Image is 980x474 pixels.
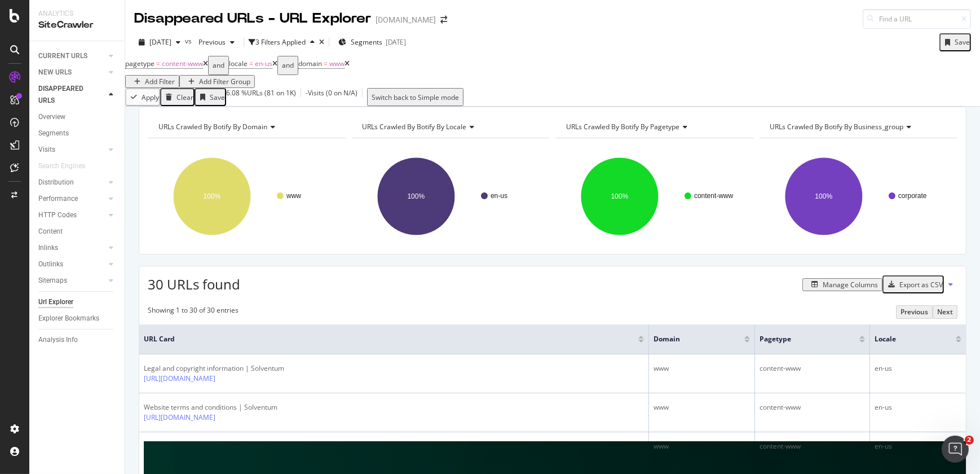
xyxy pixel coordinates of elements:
[38,296,117,308] a: Url Explorer
[38,226,117,238] a: Content
[38,144,105,156] a: Visits
[38,128,117,139] a: Segments
[38,226,63,238] div: Content
[149,37,171,47] span: 2025 Sep. 29th
[38,67,105,78] a: NEW URLS
[229,59,248,68] span: locale
[38,313,99,324] div: Explorer Bookmarks
[134,9,371,28] div: Disappeared URLs - URL Explorer
[363,122,467,131] span: URLs Crawled By Botify By locale
[376,14,436,25] div: [DOMAIN_NAME]
[38,19,116,32] div: SiteCrawler
[210,93,225,102] div: Save
[286,192,301,200] text: www
[148,275,240,293] span: 30 URLs found
[125,75,179,88] button: Add Filter
[38,275,105,287] a: Sitemaps
[162,59,203,68] span: content-www
[148,147,344,245] svg: A chart.
[875,441,961,451] div: en-us
[760,334,842,344] span: pagetype
[38,275,67,287] div: Sitemaps
[208,56,229,75] button: and
[965,436,974,445] span: 2
[38,209,77,221] div: HTTP Codes
[38,334,78,346] div: Analysis Info
[863,9,971,29] input: Find a URL
[38,83,95,107] div: DISAPPEARED URLS
[899,280,943,289] div: Export as CSV
[38,242,105,254] a: Inlinks
[367,88,463,106] button: Switch back to Simple mode
[38,128,69,139] div: Segments
[144,363,284,374] div: Legal and copyright information | Solventum
[324,59,328,68] span: =
[611,192,629,200] text: 100%
[955,37,970,47] div: Save
[156,59,160,68] span: =
[654,441,750,451] div: www
[144,334,635,344] span: URL Card
[823,280,878,289] div: Manage Columns
[882,275,944,293] button: Export as CSV
[942,436,969,463] iframe: Intercom live chat
[38,193,78,205] div: Performance
[282,58,294,73] div: and
[142,93,159,102] div: Apply
[255,59,272,68] span: en-us
[38,160,85,172] div: Search Engines
[125,88,160,106] button: Apply
[38,296,73,308] div: Url Explorer
[249,59,253,68] span: =
[145,77,175,86] div: Add Filter
[654,334,727,344] span: domain
[351,37,382,47] span: Segments
[564,118,744,136] h4: URLs Crawled By Botify By pagetype
[38,50,87,62] div: CURRENT URLS
[226,88,296,106] div: 6.08 % URLs ( 81 on 1K )
[38,9,116,19] div: Analytics
[249,33,319,51] button: 3 Filters Applied
[38,177,105,188] a: Distribution
[38,313,117,324] a: Explorer Bookmarks
[352,147,548,245] svg: A chart.
[770,122,904,131] span: URLs Crawled By Botify By business_group
[875,363,961,374] div: en-us
[654,363,750,374] div: www
[386,37,406,47] div: [DATE]
[372,93,459,102] div: Switch back to Simple mode
[555,147,752,245] svg: A chart.
[38,83,105,107] a: DISAPPEARED URLS
[213,58,224,73] div: and
[875,402,961,412] div: en-us
[334,33,410,51] button: Segments[DATE]
[144,412,215,423] a: [URL][DOMAIN_NAME]
[566,122,679,131] span: URLs Crawled By Botify By pagetype
[898,192,927,200] text: corporate
[38,242,58,254] div: Inlinks
[38,111,117,123] a: Overview
[38,334,117,346] a: Analysis Info
[176,93,193,102] div: Clear
[407,192,425,200] text: 100%
[160,88,195,106] button: Clear
[760,402,865,412] div: content-www
[185,36,194,46] span: vs
[255,37,306,47] div: 3 Filters Applied
[144,402,277,412] div: Website terms and conditions | Solventum
[38,160,96,172] a: Search Engines
[156,118,336,136] h4: URLs Crawled By Botify By domain
[144,374,215,384] a: [URL][DOMAIN_NAME]
[38,193,105,205] a: Performance
[179,75,255,88] button: Add Filter Group
[694,192,734,200] text: content-www
[38,67,72,78] div: NEW URLS
[38,144,55,156] div: Visits
[768,118,948,136] h4: URLs Crawled By Botify By business_group
[875,334,939,344] span: locale
[195,88,226,106] button: Save
[204,192,221,200] text: 100%
[194,33,239,51] button: Previous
